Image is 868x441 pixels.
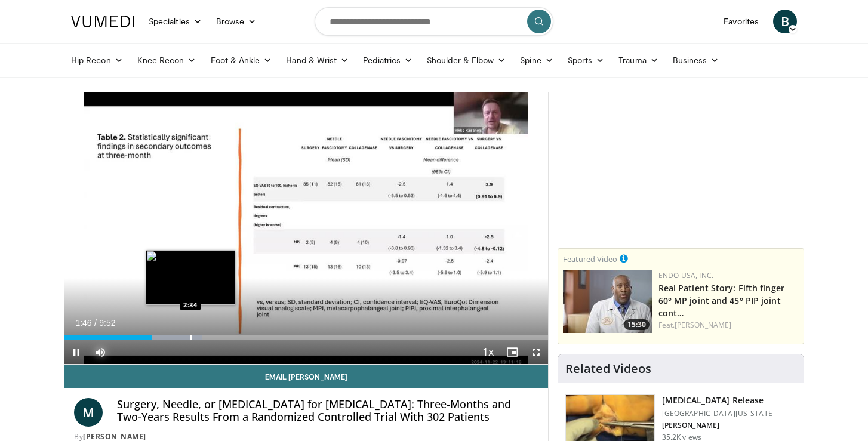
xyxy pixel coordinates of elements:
a: Trauma [611,48,666,72]
a: Business [666,48,727,72]
a: [PERSON_NAME] [675,320,731,330]
span: 1:46 [75,318,91,328]
a: Hand & Wrist [279,48,356,72]
a: Specialties [141,10,209,33]
p: [PERSON_NAME] [662,421,775,430]
a: M [74,398,103,427]
button: Playback Rate [476,340,500,364]
a: Sports [561,48,612,72]
a: Real Patient Story: Fifth finger 60° MP joint and 45° PIP joint cont… [658,282,784,319]
a: Pediatrics [356,48,420,72]
div: Progress Bar [64,335,548,340]
p: [GEOGRAPHIC_DATA][US_STATE] [662,409,775,418]
a: Browse [209,10,264,33]
img: VuMedi Logo [71,16,134,27]
img: 55d69904-dd48-4cb8-9c2d-9fd278397143.150x105_q85_crop-smart_upscale.jpg [563,270,652,333]
a: Endo USA, Inc. [658,270,713,280]
div: Feat. [658,320,799,331]
h4: Related Videos [565,362,651,376]
a: B [773,10,797,33]
a: Knee Recon [130,48,204,72]
h4: Surgery, Needle, or [MEDICAL_DATA] for [MEDICAL_DATA]: Three-Months and Two-Years Results From a ... [117,398,538,424]
button: Mute [88,340,112,364]
h3: [MEDICAL_DATA] Release [662,394,775,406]
a: Shoulder & Elbow [420,48,513,72]
button: Fullscreen [524,340,548,364]
span: 15:30 [624,319,650,330]
a: 15:30 [563,270,652,333]
a: Favorites [716,10,766,33]
small: Featured Video [563,254,617,264]
button: Pause [64,340,88,364]
span: 9:52 [99,318,115,328]
iframe: Advertisement [591,92,770,241]
a: Hip Recon [64,48,130,72]
span: / [94,318,97,328]
button: Enable picture-in-picture mode [500,340,524,364]
a: Spine [513,48,560,72]
a: Foot & Ankle [204,48,279,72]
input: Search topics, interventions [315,7,553,36]
img: image.jpeg [146,250,235,305]
a: Email [PERSON_NAME] [64,365,548,388]
video-js: Video Player [64,92,548,365]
